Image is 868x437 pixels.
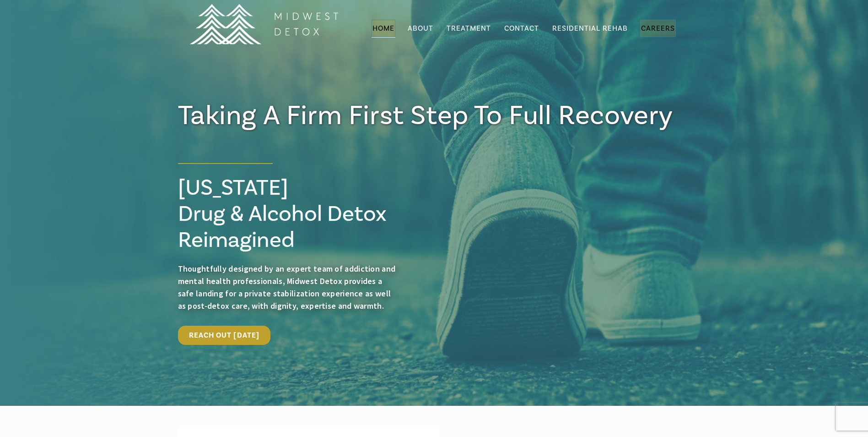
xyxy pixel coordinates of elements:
a: About [407,20,434,37]
span: [US_STATE] Drug & Alcohol Detox Reimagined [178,174,387,254]
span: Contact [504,25,539,32]
a: Contact [503,20,540,37]
span: Residential Rehab [552,24,628,33]
a: Treatment [446,20,492,37]
a: Residential Rehab [551,20,629,37]
span: Home [372,24,394,33]
span: Careers [641,24,675,33]
a: Careers [640,20,676,37]
a: Home [372,20,395,37]
span: Taking a firm First Step To full Recovery [178,98,674,133]
span: Thoughtfully designed by an expert team of addiction and mental health professionals, Midwest Det... [178,263,396,311]
span: About [408,25,433,32]
span: Reach Out [DATE] [189,331,260,340]
a: Reach Out [DATE] [178,326,271,345]
span: Treatment [447,25,491,32]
